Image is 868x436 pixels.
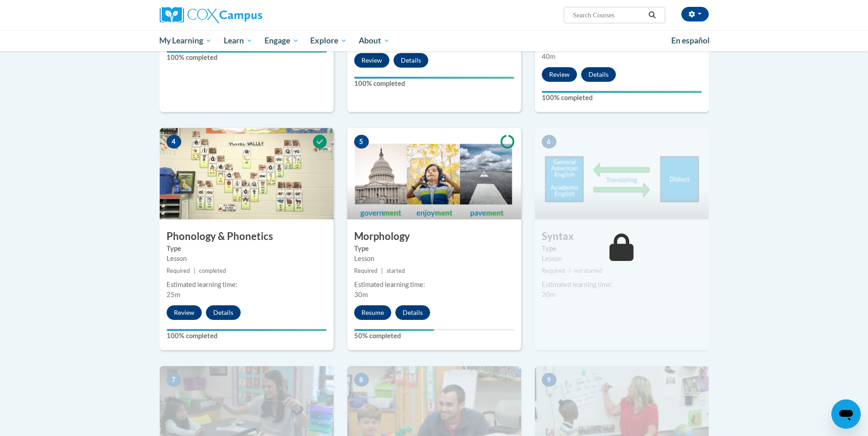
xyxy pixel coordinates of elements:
a: Learn [218,30,259,51]
span: 30m [354,291,368,298]
input: Search Courses [572,10,645,21]
button: Review [542,67,577,82]
h3: Syntax [535,229,709,244]
span: My Learning [159,35,212,46]
div: Estimated learning time: [167,280,327,290]
span: Engage [264,35,299,46]
button: Resume [354,305,391,320]
iframe: Button to launch messaging window [831,399,861,429]
a: About [353,30,396,51]
span: Explore [310,35,347,46]
button: Search [645,10,659,21]
span: 40m [542,53,555,60]
label: Type [167,244,327,254]
div: Your progress [354,329,434,331]
span: Required [542,267,565,274]
a: En español [665,31,716,50]
label: 100% completed [542,93,702,103]
a: Engage [259,30,305,51]
label: Type [542,244,702,254]
button: Account Settings [681,7,709,21]
button: Review [354,53,389,68]
span: | [194,267,195,274]
button: Details [394,53,428,68]
img: Course Image [347,128,521,219]
a: Explore [304,30,353,51]
span: Required [354,267,377,274]
label: 100% completed [167,53,327,63]
button: Details [581,67,616,82]
div: Estimated learning time: [354,280,514,290]
span: 5 [354,135,369,149]
a: Cox Campus [160,7,334,23]
div: Your progress [167,329,327,331]
h3: Phonology & Phonetics [160,229,334,244]
div: Your progress [167,51,327,53]
label: Type [354,244,514,254]
div: Main menu [146,30,722,51]
a: My Learning [154,30,218,51]
div: Your progress [542,91,702,93]
span: started [387,267,405,274]
button: Details [395,305,430,320]
span: not started [574,267,602,274]
span: completed [199,267,226,274]
label: 100% completed [354,79,514,89]
span: 7 [167,373,181,387]
label: 50% completed [354,331,514,341]
span: 25m [167,291,180,298]
img: Course Image [160,128,334,219]
div: Lesson [354,254,514,264]
label: 100% completed [167,331,327,341]
span: | [381,267,383,274]
h3: Morphology [347,229,521,244]
span: En español [671,36,710,45]
div: Estimated learning time: [542,280,702,290]
span: 6 [542,135,556,149]
div: Lesson [542,254,702,264]
button: Details [206,305,241,320]
button: Review [167,305,202,320]
img: Cox Campus [160,7,262,23]
span: 8 [354,373,369,387]
div: Lesson [167,254,327,264]
span: 20m [542,291,555,298]
span: About [359,35,390,46]
span: Learn [224,35,253,46]
img: Course Image [535,128,709,219]
div: Your progress [354,77,514,79]
span: 9 [542,373,556,387]
span: | [569,267,571,274]
span: 4 [167,135,181,149]
span: Required [167,267,190,274]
